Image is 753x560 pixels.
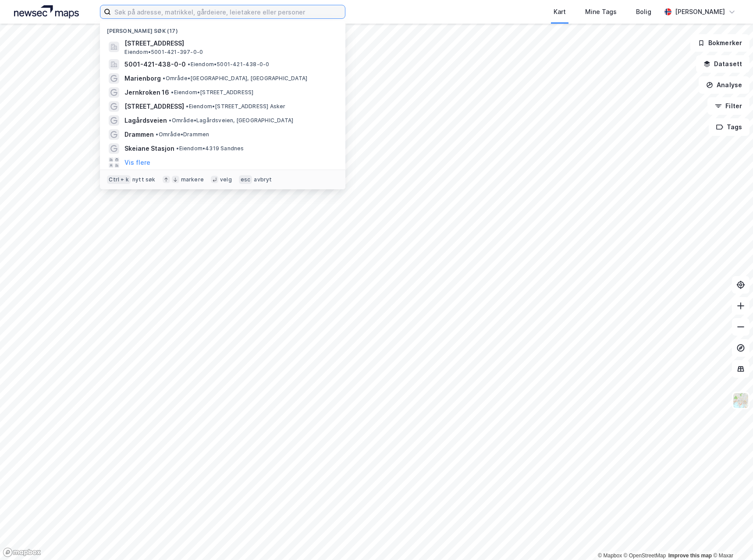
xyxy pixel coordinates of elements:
button: Vis flere [124,157,150,168]
button: Datasett [696,55,749,73]
span: Jernkroken 16 [124,87,169,98]
span: Eiendom • [STREET_ADDRESS] [171,89,253,96]
span: Eiendom • [STREET_ADDRESS] Asker [186,103,285,110]
input: Søk på adresse, matrikkel, gårdeiere, leietakere eller personer [111,5,345,18]
span: Marienborg [124,73,161,84]
a: OpenStreetMap [624,553,666,559]
button: Analyse [699,76,749,94]
span: • [186,103,188,110]
span: Område • [GEOGRAPHIC_DATA], [GEOGRAPHIC_DATA] [163,75,307,82]
span: Drammen [124,129,154,140]
span: • [169,117,171,124]
button: Bokmerker [690,34,749,52]
div: [PERSON_NAME] [675,7,725,17]
span: [STREET_ADDRESS] [124,101,184,112]
button: Tags [709,118,749,136]
button: Filter [707,97,749,115]
a: Mapbox [598,553,622,559]
div: [PERSON_NAME] søk (17) [100,21,345,36]
a: Improve this map [668,553,712,559]
img: logo.a4113a55bc3d86da70a041830d287a7e.svg [14,5,79,18]
span: • [156,131,158,138]
div: Kontrollprogram for chat [709,518,753,560]
div: markere [181,176,204,183]
span: Område • Lagårdsveien, [GEOGRAPHIC_DATA] [169,117,293,124]
span: Område • Drammen [156,131,209,138]
div: Ctrl + k [107,175,131,184]
div: Mine Tags [585,7,617,17]
div: velg [220,176,232,183]
span: Eiendom • 5001-421-438-0-0 [188,61,269,68]
span: Eiendom • 4319 Sandnes [176,145,244,152]
span: • [176,145,179,152]
span: • [171,89,174,96]
div: Bolig [636,7,651,17]
div: avbryt [254,176,272,183]
span: Lagårdsveien [124,115,167,126]
span: • [188,61,190,67]
span: 5001-421-438-0-0 [124,59,186,70]
div: Kart [554,7,566,17]
span: • [163,75,165,82]
iframe: Chat Widget [709,518,753,560]
div: esc [239,175,252,184]
a: Mapbox homepage [3,547,41,557]
span: Eiendom • 5001-421-397-0-0 [124,49,203,56]
img: Z [732,392,749,409]
span: [STREET_ADDRESS] [124,38,335,49]
div: nytt søk [132,176,156,183]
span: Skeiane Stasjon [124,143,174,154]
